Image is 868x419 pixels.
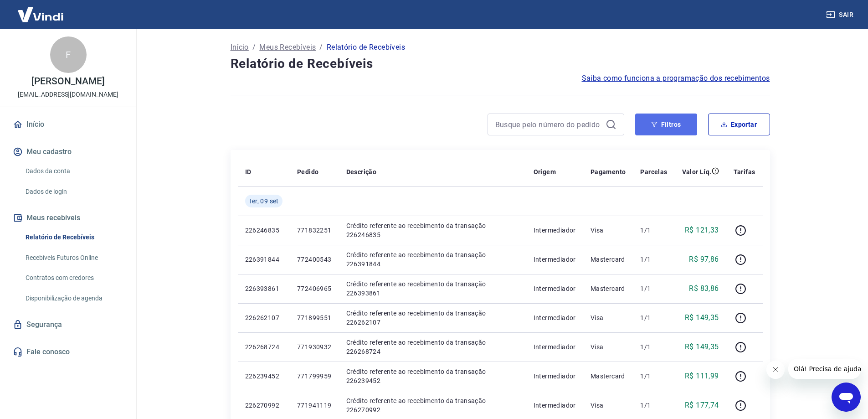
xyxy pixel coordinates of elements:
[11,142,125,162] button: Meu cadastro
[534,401,576,410] p: Intermediador
[824,6,857,23] button: Sair
[22,228,125,247] a: Relatório de Recebíveis
[346,167,377,176] p: Descrição
[640,167,667,176] p: Parcelas
[245,284,282,293] p: 226393861
[346,309,519,327] p: Crédito referente ao recebimento da transação 226262107
[249,197,279,206] span: Ter, 09 set
[591,401,626,410] p: Visa
[297,226,332,235] p: 771832251
[685,400,719,411] p: R$ 177,74
[18,90,118,99] p: [EMAIL_ADDRESS][DOMAIN_NAME]
[245,313,282,322] p: 226262107
[534,342,576,352] p: Intermediador
[766,361,785,379] iframe: Fechar mensagem
[708,114,770,135] button: Exportar
[832,383,861,412] iframe: Botão para abrir a janela de mensagens
[734,167,755,176] p: Tarifas
[591,313,626,322] p: Visa
[22,182,125,201] a: Dados de login
[685,312,719,323] p: R$ 149,35
[50,36,87,73] div: F
[685,225,719,236] p: R$ 121,33
[640,342,667,352] p: 1/1
[11,0,70,28] img: Vindi
[346,338,519,356] p: Crédito referente ao recebimento da transação 226268724
[245,226,282,235] p: 226246835
[245,167,252,176] p: ID
[252,42,256,53] p: /
[11,315,125,335] a: Segurança
[635,114,697,135] button: Filtros
[297,342,332,352] p: 771930932
[297,255,332,264] p: 772400543
[245,372,282,381] p: 226239452
[591,284,626,293] p: Mastercard
[297,372,332,381] p: 771799959
[245,255,282,264] p: 226391844
[640,372,667,381] p: 1/1
[640,313,667,322] p: 1/1
[22,162,125,181] a: Dados da conta
[319,42,323,53] p: /
[534,255,576,264] p: Intermediador
[689,254,719,265] p: R$ 97,86
[231,55,770,73] h4: Relatório de Recebíveis
[640,255,667,264] p: 1/1
[22,248,125,267] a: Recebíveis Futuros Online
[640,284,667,293] p: 1/1
[346,250,519,269] p: Crédito referente ao recebimento da transação 226391844
[534,167,556,176] p: Origem
[11,208,125,228] button: Meus recebíveis
[245,401,282,410] p: 226270992
[231,42,249,53] a: Início
[591,255,626,264] p: Mastercard
[534,372,576,381] p: Intermediador
[788,359,861,379] iframe: Mensagem da empresa
[591,372,626,381] p: Mastercard
[689,283,719,294] p: R$ 83,86
[5,6,77,14] span: Olá! Precisa de ajuda?
[327,42,405,53] p: Relatório de Recebíveis
[534,313,576,322] p: Intermediador
[534,284,576,293] p: Intermediador
[346,221,519,239] p: Crédito referente ao recebimento da transação 226246835
[297,313,332,322] p: 771899551
[259,42,316,53] a: Meus Recebíveis
[591,167,626,176] p: Pagamento
[346,279,519,298] p: Crédito referente ao recebimento da transação 226393861
[591,342,626,352] p: Visa
[640,226,667,235] p: 1/1
[22,269,125,287] a: Contratos com credores
[245,342,282,352] p: 226268724
[534,226,576,235] p: Intermediador
[685,341,719,352] p: R$ 149,35
[11,114,125,134] a: Início
[346,396,519,414] p: Crédito referente ao recebimento da transação 226270992
[685,371,719,382] p: R$ 111,99
[582,73,770,84] a: Saiba como funciona a programação dos recebimentos
[297,167,318,176] p: Pedido
[297,401,332,410] p: 771941119
[682,167,712,176] p: Valor Líq.
[11,342,125,362] a: Fale conosco
[640,401,667,410] p: 1/1
[591,226,626,235] p: Visa
[297,284,332,293] p: 772406965
[346,367,519,385] p: Crédito referente ao recebimento da transação 226239452
[22,289,125,308] a: Disponibilização de agenda
[495,118,602,131] input: Busque pelo número do pedido
[31,77,104,86] p: [PERSON_NAME]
